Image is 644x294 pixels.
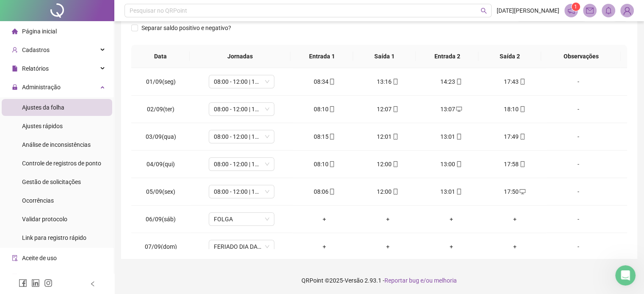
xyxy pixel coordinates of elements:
[490,242,540,251] div: +
[138,23,235,33] span: Separar saldo positivo e negativo?
[353,45,416,68] th: Saída 1
[328,189,335,195] span: mobile
[299,187,349,196] div: 08:06
[22,84,61,91] span: Administração
[299,104,349,114] div: 08:10
[22,160,101,167] span: Controle de registros de ponto
[22,47,50,53] span: Cadastros
[416,45,478,68] th: Entrada 2
[146,188,175,195] span: 05/09(sex)
[490,132,540,141] div: 17:49
[146,78,176,85] span: 01/09(seg)
[363,159,413,169] div: 12:00
[12,66,18,71] span: file
[22,255,57,261] span: Aceite de uso
[299,159,349,169] div: 08:10
[553,159,603,169] div: -
[328,161,335,167] span: mobile
[299,77,349,86] div: 08:34
[12,28,18,34] span: home
[22,179,81,185] span: Gestão de solicitações
[44,279,53,287] span: instagram
[299,242,349,251] div: +
[22,28,57,35] span: Página inicial
[426,104,476,114] div: 13:07
[392,79,398,85] span: mobile
[553,187,603,196] div: -
[384,277,457,284] span: Reportar bug e/ou melhoria
[363,214,413,224] div: +
[214,130,269,143] span: 08:00 - 12:00 | 13:00 - 17:48
[426,132,476,141] div: 13:01
[519,161,525,167] span: mobile
[455,106,462,112] span: desktop
[490,104,540,114] div: 18:10
[328,79,335,85] span: mobile
[586,7,594,14] span: mail
[605,7,612,14] span: bell
[290,45,353,68] th: Entrada 1
[363,132,413,141] div: 12:01
[328,106,335,112] span: mobile
[455,189,462,195] span: mobile
[572,3,580,11] sup: 1
[363,187,413,196] div: 12:00
[214,185,269,198] span: 08:00 - 12:00 | 13:00 - 17:48
[146,161,175,168] span: 04/09(qui)
[392,189,398,195] span: mobile
[12,84,18,90] span: lock
[299,214,349,224] div: +
[214,75,269,88] span: 08:00 - 12:00 | 13:00 - 17:48
[145,243,177,250] span: 07/09(dom)
[22,123,63,129] span: Ajustes rápidos
[22,104,64,111] span: Ajustes da folha
[90,281,96,287] span: left
[22,216,67,223] span: Validar protocolo
[22,197,54,204] span: Ocorrências
[19,279,27,287] span: facebook
[147,106,174,113] span: 02/09(ter)
[426,214,476,224] div: +
[131,45,190,68] th: Data
[31,279,40,287] span: linkedin
[553,77,603,86] div: -
[455,79,462,85] span: mobile
[553,104,603,114] div: -
[12,47,18,53] span: user-add
[214,158,269,170] span: 08:00 - 12:00 | 13:00 - 17:48
[519,79,525,85] span: mobile
[621,4,633,17] img: 90819
[190,45,290,68] th: Jornadas
[214,240,269,253] span: FERIADO DIA DA INDEPENDÊNCIA
[455,161,462,167] span: mobile
[426,77,476,86] div: 14:23
[481,8,487,14] span: search
[519,106,525,112] span: mobile
[553,242,603,251] div: -
[22,234,86,241] span: Link para registro rápido
[574,4,577,10] span: 1
[490,77,540,86] div: 17:43
[553,214,603,224] div: -
[541,45,621,68] th: Observações
[146,216,176,223] span: 06/09(sáb)
[490,159,540,169] div: 17:58
[519,189,525,195] span: desktop
[345,277,363,284] span: Versão
[214,103,269,115] span: 08:00 - 12:00 | 13:00 - 17:48
[363,77,413,86] div: 13:16
[548,52,614,61] span: Observações
[490,214,540,224] div: +
[497,6,559,15] span: [DATE][PERSON_NAME]
[567,7,575,14] span: notification
[392,106,398,112] span: mobile
[214,213,269,225] span: FOLGA
[22,273,66,280] span: Atestado técnico
[146,133,176,140] span: 03/09(qua)
[455,134,462,140] span: mobile
[519,134,525,140] span: mobile
[392,134,398,140] span: mobile
[426,159,476,169] div: 13:00
[363,104,413,114] div: 12:07
[22,141,91,148] span: Análise de inconsistências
